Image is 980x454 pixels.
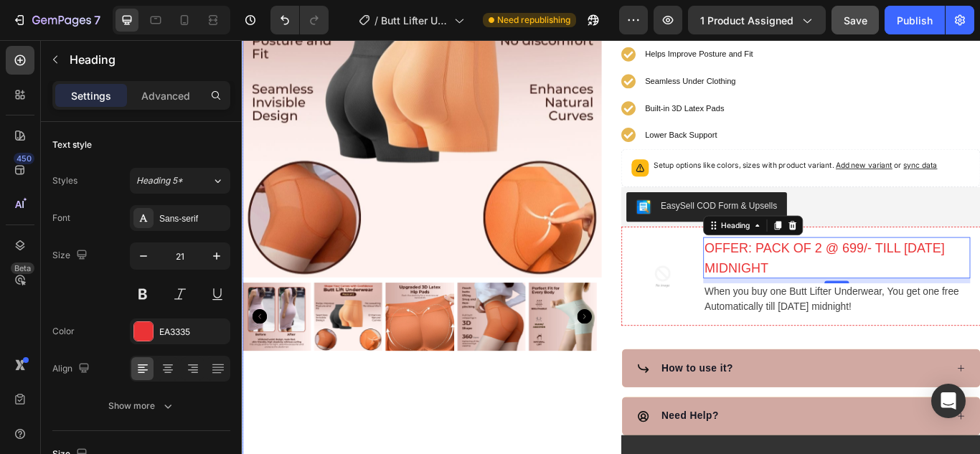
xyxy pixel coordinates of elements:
[130,168,230,194] button: Heading 5*
[470,74,562,85] span: Built-in 3D Latex Pads
[539,285,847,319] p: When you buy one Butt Lifter Underwear, You get one free Automatically till [DATE] midnight!
[555,209,595,222] div: Heading
[136,174,183,187] span: Heading 5*
[70,51,225,68] p: Heading
[94,11,100,29] p: 7
[14,153,34,164] div: 450
[11,263,34,274] div: Beta
[470,105,554,116] span: Lower Back Support
[688,6,826,34] button: 1 product assigned
[270,6,329,34] div: Undo/Redo
[771,141,811,151] span: sync data
[885,6,945,34] button: Publish
[52,246,90,265] div: Size
[448,177,635,212] button: EasySell COD Form & Upsells
[374,13,378,28] span: /
[488,186,623,201] div: EasySell COD Form & Upsells
[844,14,867,27] span: Save
[758,141,811,151] span: or
[6,6,107,34] button: 7
[470,42,575,53] span: Seamless Under Clothing
[52,325,75,338] div: Color
[489,374,572,391] p: How to use it?
[381,13,448,28] span: Butt Lifter Underwear
[897,13,933,28] div: Publish
[108,399,175,413] div: Show more
[52,393,230,419] button: Show more
[489,430,555,447] p: Need Help?
[71,88,111,103] p: Settings
[52,174,77,187] div: Styles
[52,138,92,151] div: Text style
[159,326,227,339] div: EA3335
[141,88,190,103] p: Advanced
[537,230,849,278] h3: OFFER: PACK OF 2 @ 699/- TILL [DATE] MIDNIGHT
[831,6,879,34] button: Save
[52,212,70,224] div: Font
[692,141,758,151] span: Add new variant
[52,359,93,379] div: Align
[700,13,793,28] span: 1 product assigned
[242,40,980,454] iframe: Design area
[390,313,407,331] button: Carousel Next Arrow
[159,212,227,225] div: Sans-serif
[497,14,570,27] span: Need republishing
[480,139,811,153] p: Setup options like colors, sizes with product variant.
[931,384,966,418] div: Open Intercom Messenger
[454,240,526,311] img: Alt Image
[470,11,596,22] span: Helps Improve Posture and Fit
